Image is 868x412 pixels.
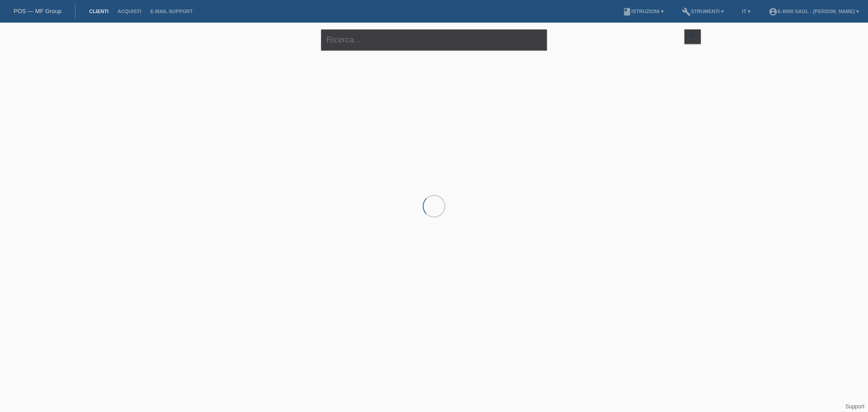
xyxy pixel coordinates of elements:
[677,9,728,14] a: buildStrumenti ▾
[688,31,698,41] i: filter_list
[764,9,863,14] a: account_circleE-6900 Sagl - [PERSON_NAME] ▾
[737,9,755,14] a: IT ▾
[146,9,198,14] a: E-mail Support
[769,7,778,16] i: account_circle
[14,8,61,14] a: POS — MF Group
[618,9,668,14] a: bookIstruzioni ▾
[85,9,113,14] a: Clienti
[321,29,547,51] input: Ricerca...
[623,7,632,16] i: book
[845,403,864,410] a: Support
[113,9,146,14] a: Acquisti
[682,7,691,16] i: build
